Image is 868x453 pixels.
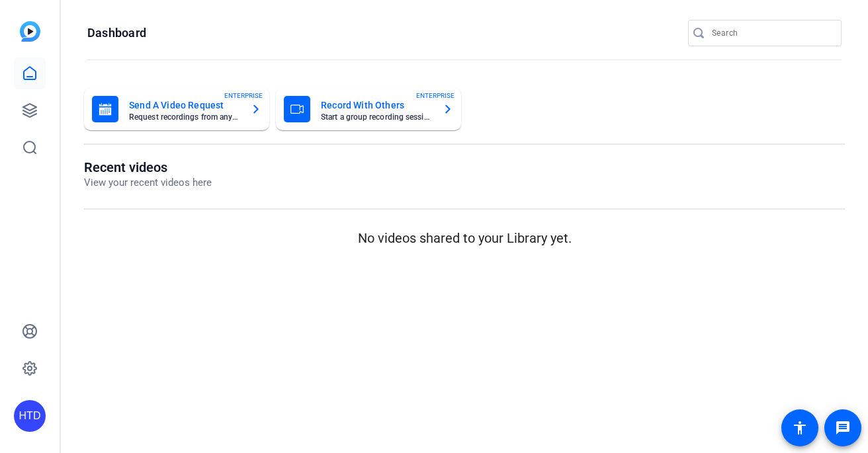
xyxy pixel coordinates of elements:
[84,159,212,175] h1: Recent videos
[712,25,831,41] input: Search
[84,228,845,248] p: No videos shared to your Library yet.
[321,113,432,121] mat-card-subtitle: Start a group recording session
[14,400,46,432] div: HTD
[792,420,808,436] mat-icon: accessibility
[84,175,212,190] p: View your recent videos here
[129,97,240,113] mat-card-title: Send A Video Request
[84,88,269,130] button: Send A Video RequestRequest recordings from anyone, anywhereENTERPRISE
[276,88,461,130] button: Record With OthersStart a group recording sessionENTERPRISE
[129,113,240,121] mat-card-subtitle: Request recordings from anyone, anywhere
[416,91,455,101] span: ENTERPRISE
[835,420,851,436] mat-icon: message
[20,21,40,42] img: blue-gradient.svg
[87,25,146,41] h1: Dashboard
[224,91,263,101] span: ENTERPRISE
[321,97,432,113] mat-card-title: Record With Others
